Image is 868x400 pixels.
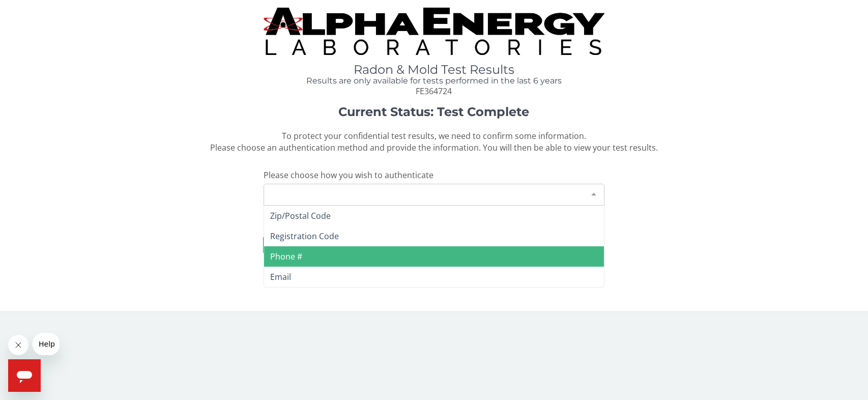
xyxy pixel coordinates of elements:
span: FE364724 [416,85,452,97]
strong: Current Status: Test Complete [338,104,529,119]
span: Phone # [270,251,302,262]
iframe: Button to launch messaging window [8,359,41,392]
span: Registration Code [270,231,339,242]
span: To protect your confidential test results, we need to confirm some information. Please choose an ... [210,130,658,153]
img: TightCrop.jpg [264,8,604,55]
iframe: Message from company [33,333,60,355]
button: I need help [263,236,604,254]
iframe: Close message [8,335,28,355]
span: Email [270,271,291,282]
h1: Radon & Mold Test Results [264,63,604,76]
span: Please choose how you wish to authenticate [264,169,433,181]
h4: Results are only available for tests performed in the last 6 years [264,76,604,85]
span: Zip/Postal Code [270,210,331,221]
